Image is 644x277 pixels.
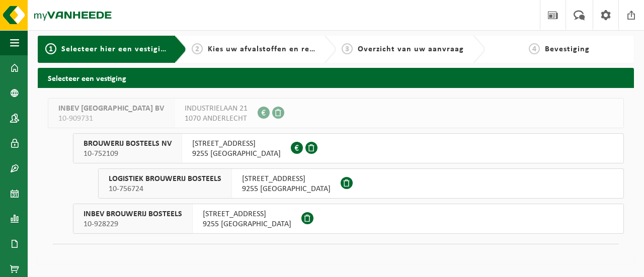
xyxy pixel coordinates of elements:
[203,209,291,219] span: [STREET_ADDRESS]
[358,45,464,53] span: Overzicht van uw aanvraag
[208,45,346,53] span: Kies uw afvalstoffen en recipiënten
[98,168,624,199] button: LOGISTIEK BROUWERIJ BOSTEELS 10-756724 [STREET_ADDRESS]9255 [GEOGRAPHIC_DATA]
[61,45,170,53] span: Selecteer hier een vestiging
[109,184,221,194] span: 10-756724
[84,139,172,149] span: BROUWERIJ BOSTEELS NV
[73,133,624,163] button: BROUWERIJ BOSTEELS NV 10-752109 [STREET_ADDRESS]9255 [GEOGRAPHIC_DATA]
[84,149,172,159] span: 10-752109
[185,114,248,124] span: 1070 ANDERLECHT
[58,104,164,114] span: INBEV [GEOGRAPHIC_DATA] BV
[529,43,540,54] span: 4
[84,219,182,229] span: 10-928229
[342,43,353,54] span: 3
[545,45,590,53] span: Bevestiging
[38,68,634,87] h2: Selecteer een vestiging
[242,174,331,184] span: [STREET_ADDRESS]
[203,219,291,229] span: 9255 [GEOGRAPHIC_DATA]
[109,174,221,184] span: LOGISTIEK BROUWERIJ BOSTEELS
[192,139,281,149] span: [STREET_ADDRESS]
[192,149,281,159] span: 9255 [GEOGRAPHIC_DATA]
[45,43,56,54] span: 1
[192,43,203,54] span: 2
[84,209,182,219] span: INBEV BROUWERIJ BOSTEELS
[242,184,331,194] span: 9255 [GEOGRAPHIC_DATA]
[185,104,248,114] span: INDUSTRIELAAN 21
[73,204,624,234] button: INBEV BROUWERIJ BOSTEELS 10-928229 [STREET_ADDRESS]9255 [GEOGRAPHIC_DATA]
[58,114,164,124] span: 10-909731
